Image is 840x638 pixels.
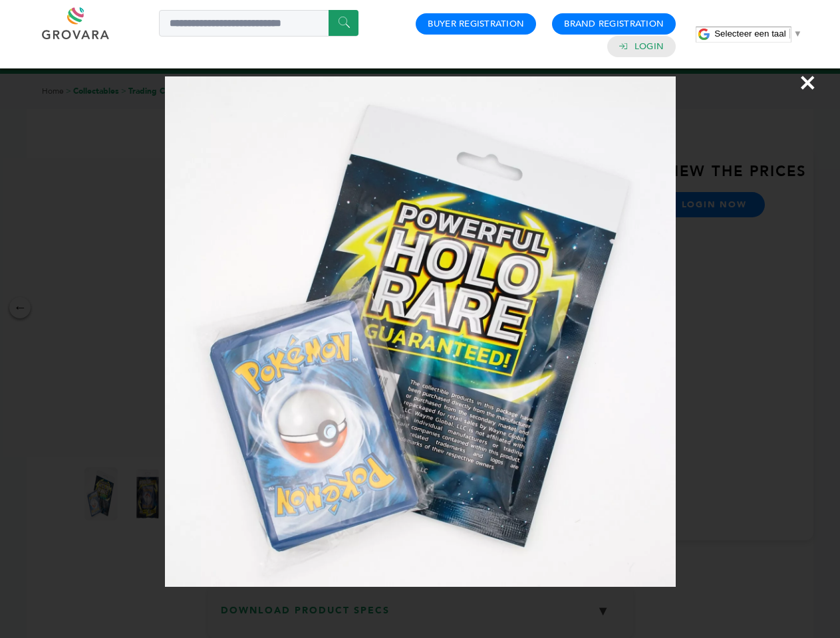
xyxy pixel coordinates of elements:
[564,18,664,30] a: Brand Registration
[714,29,802,39] a: Selecteer een taal​
[714,29,785,39] span: Selecteer een taal
[793,29,802,39] span: ▼
[159,10,358,37] input: Search a product or brand...
[799,64,817,101] span: ×
[634,41,664,53] a: Login
[428,18,524,30] a: Buyer Registration
[165,76,676,587] img: Image Preview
